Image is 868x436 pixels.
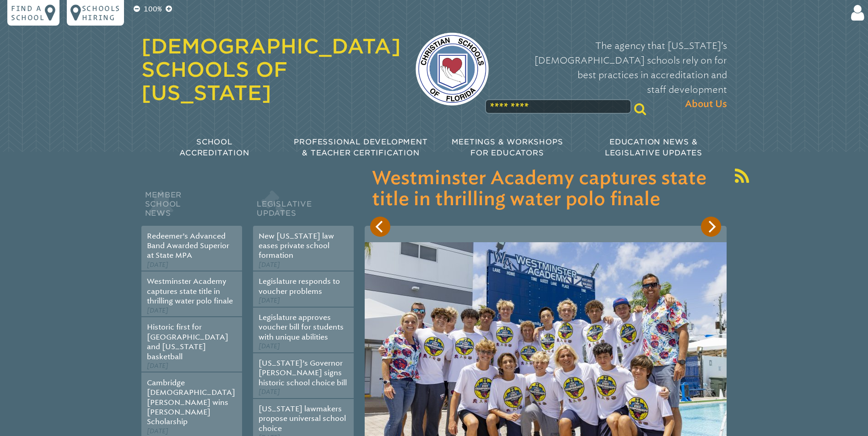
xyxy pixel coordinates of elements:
a: New [US_STATE] law eases private school formation [259,232,334,260]
a: Historic first for [GEOGRAPHIC_DATA] and [US_STATE] basketball [147,323,228,361]
span: Meetings & Workshops for Educators [452,138,563,157]
h2: Legislative Updates [253,188,354,226]
span: School Accreditation [179,138,249,157]
span: Education News & Legislative Updates [605,138,702,157]
span: [DATE] [147,307,168,314]
a: Cambridge [DEMOGRAPHIC_DATA][PERSON_NAME] wins [PERSON_NAME] Scholarship [147,378,235,426]
button: Next [701,217,721,237]
span: Professional Development & Teacher Certification [294,138,427,157]
a: Westminster Academy captures state title in thrilling water polo finale [147,277,233,305]
h2: Member School News [141,188,242,226]
p: 100% [142,4,164,15]
span: [DATE] [259,388,280,396]
span: [DATE] [147,261,168,269]
button: Previous [370,217,390,237]
span: About Us [685,97,727,112]
span: [DATE] [259,342,280,350]
a: Legislature approves voucher bill for students with unique abilities [259,313,344,341]
span: [DATE] [259,297,280,304]
h3: Westminster Academy captures state title in thrilling water polo finale [372,168,719,210]
span: [DATE] [259,261,280,269]
a: [US_STATE] lawmakers propose universal school choice [259,404,346,433]
a: Legislature responds to voucher problems [259,277,340,295]
a: [US_STATE]’s Governor [PERSON_NAME] signs historic school choice bill [259,359,347,387]
a: Redeemer’s Advanced Band Awarded Superior at State MPA [147,232,229,260]
img: csf-logo-web-colors.png [415,32,489,106]
a: [DEMOGRAPHIC_DATA] Schools of [US_STATE] [141,34,401,105]
p: Find a school [11,4,45,22]
p: Schools Hiring [82,4,120,22]
p: The agency that [US_STATE]’s [DEMOGRAPHIC_DATA] schools rely on for best practices in accreditati... [503,38,727,112]
span: [DATE] [147,362,168,370]
span: [DATE] [147,427,168,435]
